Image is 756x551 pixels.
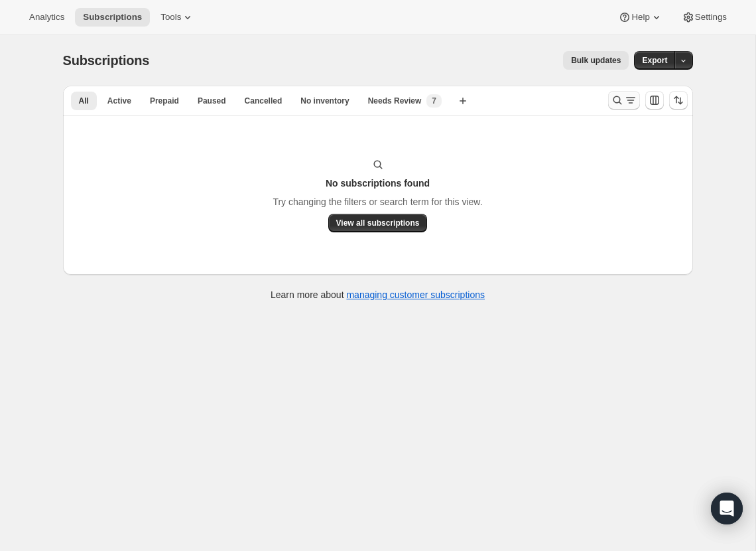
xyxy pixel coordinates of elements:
[610,8,670,27] button: Help
[711,493,743,524] div: Open Intercom Messenger
[63,53,150,68] span: Subscriptions
[21,8,72,27] button: Analytics
[326,177,430,190] h3: No subscriptions found
[83,12,142,23] span: Subscriptions
[160,12,181,23] span: Tools
[695,12,727,23] span: Settings
[432,96,436,106] span: 7
[271,288,485,301] p: Learn more about
[273,195,482,208] p: Try changing the filters or search term for this view.
[631,12,649,23] span: Help
[346,289,485,300] a: managing customer subscriptions
[150,96,179,106] span: Prepaid
[563,51,629,70] button: Bulk updates
[571,55,621,66] span: Bulk updates
[608,91,640,110] button: Search and filter results
[669,91,688,110] button: Sort the results
[674,8,735,27] button: Settings
[634,51,675,70] button: Export
[79,96,89,106] span: All
[336,218,420,228] span: View all subscriptions
[245,96,283,106] span: Cancelled
[642,55,667,66] span: Export
[29,12,64,23] span: Analytics
[645,91,664,110] button: Customize table column order and visibility
[328,214,428,232] button: View all subscriptions
[153,8,202,27] button: Tools
[368,96,422,106] span: Needs Review
[198,96,226,106] span: Paused
[452,92,473,110] button: Create new view
[107,96,131,106] span: Active
[300,96,349,106] span: No inventory
[75,8,150,27] button: Subscriptions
